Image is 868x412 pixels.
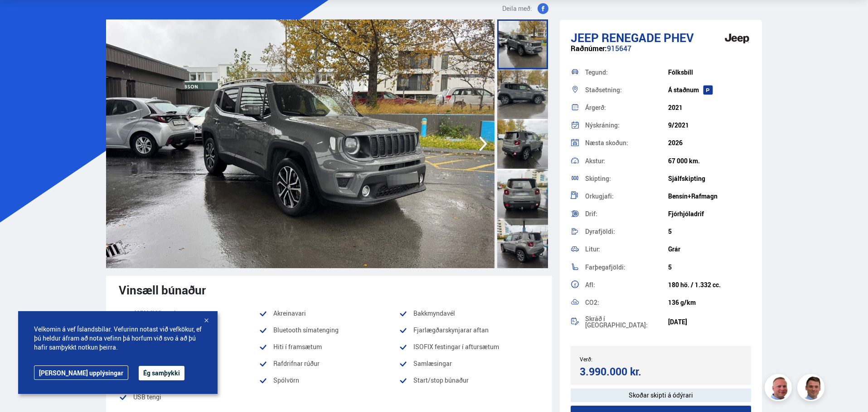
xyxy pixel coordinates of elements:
[399,308,539,319] li: Bakkmyndavél
[34,365,128,380] a: [PERSON_NAME] upplýsingar
[585,316,668,328] div: Skráð í [GEOGRAPHIC_DATA]:
[571,44,752,62] div: 915647
[106,19,495,268] img: 3676290.jpeg
[585,104,668,111] div: Árgerð:
[259,325,399,336] li: Bluetooth símatenging
[7,4,34,31] button: Opna LiveChat spjallviðmót
[668,86,751,94] div: Á staðnum
[259,375,399,386] li: Spólvörn
[585,246,668,252] div: Litur:
[585,193,668,199] div: Orkugjafi:
[571,29,599,46] span: Jeep
[719,24,755,52] img: brand logo
[585,299,668,306] div: CO2:
[585,87,668,93] div: Staðsetning:
[585,175,668,182] div: Skipting:
[766,375,793,403] img: siFngHWaQ9KaOqBr.png
[119,283,539,297] div: Vinsæll búnaður
[668,193,751,200] div: Bensín+Rafmagn
[259,341,399,352] li: Hiti í framsætum
[259,358,399,369] li: Rafdrifnar rúður
[502,3,532,14] span: Deila með:
[399,325,539,336] li: Fjarlægðarskynjarar aftan
[571,43,607,53] span: Raðnúmer:
[668,157,751,165] div: 67 000 km.
[668,228,751,235] div: 5
[119,392,259,403] li: USB tengi
[585,282,668,288] div: Afl:
[585,228,668,235] div: Dyrafjöldi:
[571,388,752,402] div: Skoðar skipti á ódýrari
[668,246,751,253] div: Grár
[399,341,539,352] li: ISOFIX festingar í aftursætum
[799,375,826,403] img: FbJEzSuNWCJXmdc-.webp
[668,210,751,218] div: Fjórhjóladrif
[668,175,751,182] div: Sjálfskipting
[119,308,259,319] li: AUX hljóðtengi
[580,365,658,378] div: 3.990.000 kr.
[668,281,751,289] div: 180 hö. / 1.332 cc.
[585,69,668,76] div: Tegund:
[585,158,668,164] div: Akstur:
[668,69,751,76] div: Fólksbíll
[580,356,661,362] div: Verð:
[139,366,184,380] button: Ég samþykki
[585,211,668,217] div: Drif:
[585,264,668,270] div: Farþegafjöldi:
[585,140,668,146] div: Næsta skoðun:
[668,104,751,111] div: 2021
[668,299,751,306] div: 136 g/km
[399,358,539,369] li: Samlæsingar
[668,264,751,271] div: 5
[668,318,751,326] div: [DATE]
[601,29,694,46] span: Renegade PHEV
[499,3,552,14] button: Deila með:
[668,139,751,147] div: 2026
[399,375,539,386] li: Start/stop búnaður
[259,308,399,319] li: Akreinavari
[34,325,202,352] span: Velkomin á vef Íslandsbílar. Vefurinn notast við vefkökur, ef þú heldur áfram að nota vefinn þá h...
[668,122,751,129] div: 9/2021
[585,122,668,128] div: Nýskráning:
